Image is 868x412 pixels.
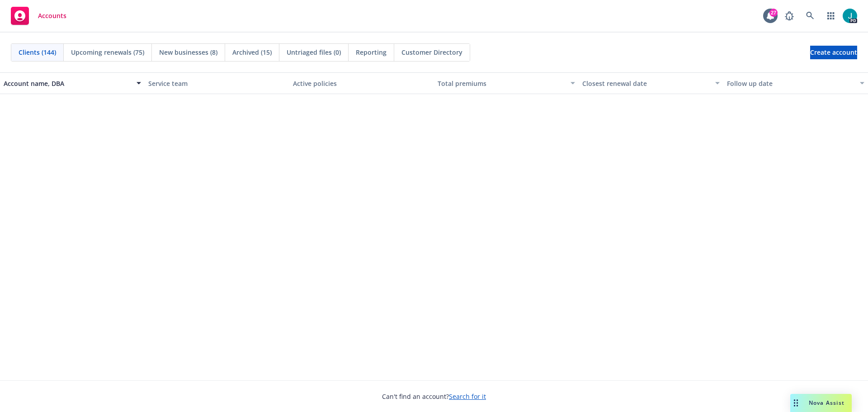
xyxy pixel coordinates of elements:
[71,47,144,57] span: Upcoming renewals (75)
[7,3,70,28] a: Accounts
[434,72,579,94] button: Total premiums
[727,79,854,88] div: Follow up date
[843,9,857,23] img: photo
[148,79,286,88] div: Service team
[780,7,798,25] a: Report a Bug
[293,79,430,88] div: Active policies
[4,79,131,88] div: Account name, DBA
[582,79,710,88] div: Closest renewal date
[145,72,289,94] button: Service team
[810,46,857,59] a: Create account
[401,47,462,57] span: Customer Directory
[723,72,868,94] button: Follow up date
[159,47,217,57] span: New businesses (8)
[289,72,434,94] button: Active policies
[809,399,844,407] span: Nova Assist
[19,47,56,57] span: Clients (144)
[438,79,565,88] div: Total premiums
[356,47,387,57] span: Reporting
[38,12,66,19] span: Accounts
[810,44,857,61] span: Create account
[822,7,840,25] a: Switch app
[769,9,778,17] div: 27
[232,47,272,57] span: Archived (15)
[790,394,852,412] button: Nova Assist
[790,394,802,412] div: Drag to move
[287,47,341,57] span: Untriaged files (0)
[579,72,723,94] button: Closest renewal date
[801,7,819,25] a: Search
[382,392,486,401] span: Can't find an account?
[449,392,486,401] a: Search for it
